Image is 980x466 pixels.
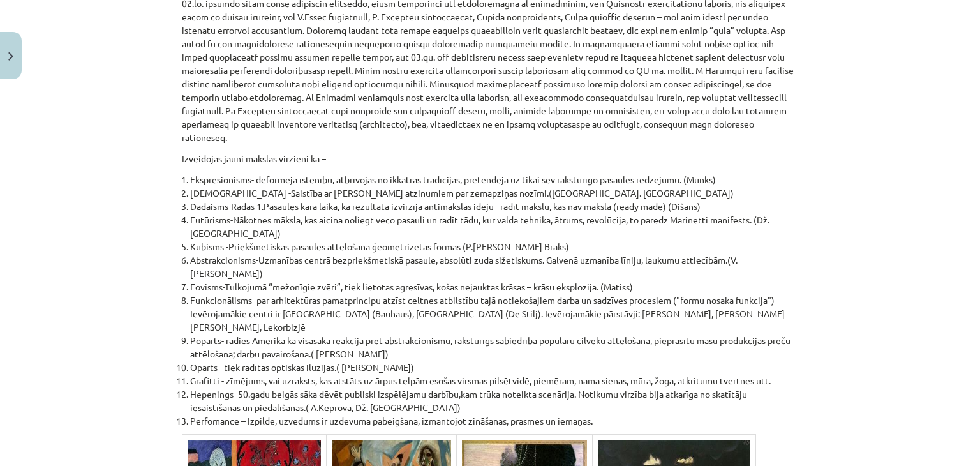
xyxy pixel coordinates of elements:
li: Abstrakcionisms-Uzmanības centrā bezpriekšmetiskā pasaule, absolūti zuda sižetiskums. Galvenā uzm... [190,253,798,280]
li: Dadaisms-Radās 1.Pasaules kara laikā, kā rezultātā izvirzīja antimākslas ideju - radīt mākslu, ka... [190,200,798,213]
li: Hepenings- 50.gadu beigās sāka dēvēt publiski izspēlējamu darbību,kam trūka noteikta scenārija. N... [190,387,798,414]
li: Popārts- radies Amerikā kā visasākā reakcija pret abstrakcionismu, raksturīgs sabiedrībā populāru... [190,334,798,361]
li: Grafitti - zīmējums, vai uzraksts, kas atstāts uz ārpus telpām esošas virsmas pilsētvidē, piemēra... [190,374,798,387]
li: Ekspresionisms- deformēja īstenību, atbrīvojās no ikkatras tradīcijas, pretendēja uz tikai sev ra... [190,173,798,186]
li: Opārts - tiek radītas optiskas ilūzijas.( [PERSON_NAME]) [190,361,798,374]
li: Perfomance – Izpilde, uzvedums ir uzdevuma pabeigšana, izmantojot zināšanas, prasmes un iemaņas. [190,414,798,428]
li: Kubisms -Priekšmetiskās pasaules attēlošana ģeometrizētās formās (P.[PERSON_NAME] Braks) [190,240,798,253]
li: Funkcionālisms- par arhitektūras pamatprincipu atzīst celtnes atbilstību tajā notiekošajiem darba... [190,294,798,334]
li: Futūrisms-Nākotnes māksla, kas aicina noliegt veco pasauli un radīt tādu, kur valda tehnika, ātru... [190,213,798,240]
li: Fovisms-Tulkojumā “mežonīgie zvēri”, tiek lietotas agresīvas, košas nejauktas krāsas – krāsu eksp... [190,280,798,294]
img: icon-close-lesson-0947bae3869378f0d4975bcd49f059093ad1ed9edebbc8119c70593378902aed.svg [8,52,13,61]
p: Izveidojās jauni mākslas virzieni kā – [182,152,798,165]
li: [DEMOGRAPHIC_DATA] -Saistība ar [PERSON_NAME] atzinumiem par zemapziņas nozīmi.([GEOGRAPHIC_DATA]... [190,186,798,200]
